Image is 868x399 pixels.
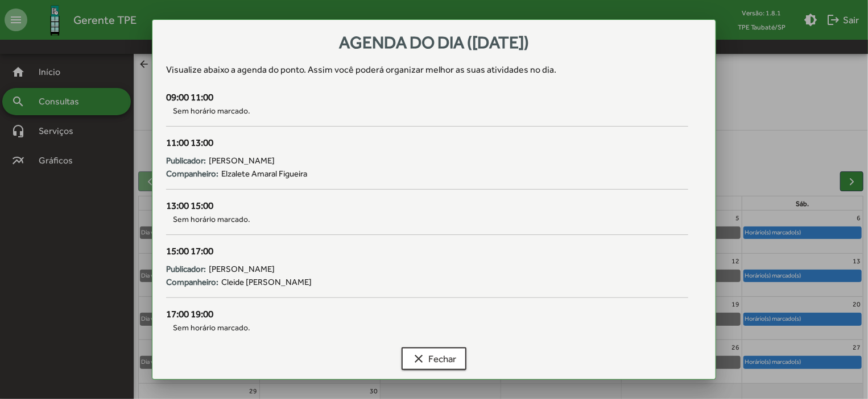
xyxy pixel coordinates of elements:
[166,276,218,289] strong: Companheiro:
[412,352,425,366] mat-icon: clear
[166,213,688,225] span: Sem horário marcado.
[166,63,702,77] div: Visualize abaixo a agenda do ponto . Assim você poderá organizar melhor as suas atividades no dia.
[209,154,275,167] span: [PERSON_NAME]
[412,348,456,369] span: Fechar
[166,167,218,180] strong: Companheiro:
[166,154,206,167] strong: Publicador:
[166,199,688,213] div: 13:00 15:00
[166,136,688,150] div: 11:00 13:00
[166,307,688,322] div: 17:00 19:00
[166,244,688,259] div: 15:00 17:00
[166,105,688,117] span: Sem horário marcado.
[339,32,529,52] span: Agenda do dia ([DATE])
[221,276,312,289] span: Cleide [PERSON_NAME]
[166,90,688,105] div: 09:00 11:00
[166,263,206,276] strong: Publicador:
[221,167,307,180] span: Elzalete Amaral Figueira
[166,322,688,334] span: Sem horário marcado.
[209,263,275,276] span: [PERSON_NAME]
[402,347,466,370] button: Fechar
